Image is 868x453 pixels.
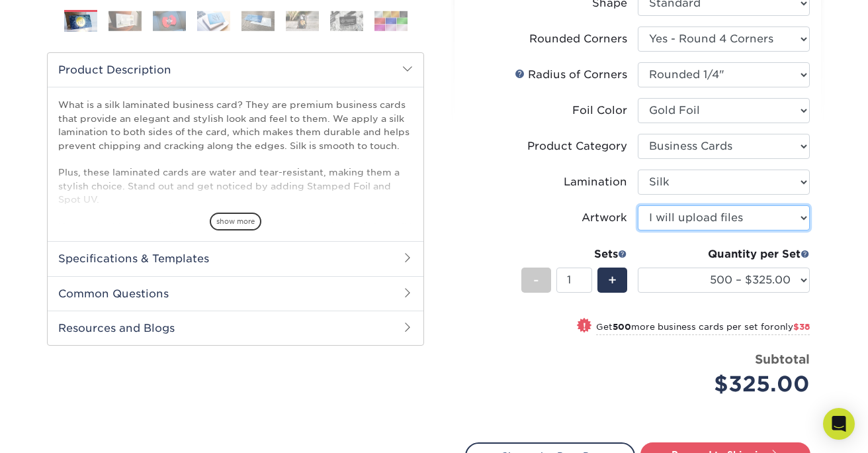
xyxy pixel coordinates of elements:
[608,270,617,290] span: +
[572,103,627,119] div: Foil Color
[596,322,810,335] small: Get more business cards per set for
[48,311,423,345] h2: Resources and Blogs
[823,408,855,440] div: Open Intercom Messenger
[21,21,32,32] img: logo_orange.svg
[774,322,810,332] span: only
[36,77,46,87] img: tab_domain_overview_orange.svg
[755,352,810,366] strong: Subtotal
[21,34,32,45] img: website_grey.svg
[241,11,275,31] img: Business Cards 05
[582,210,627,226] div: Artwork
[330,11,363,31] img: Business Cards 07
[533,270,539,290] span: -
[48,276,423,311] h2: Common Questions
[564,174,627,190] div: Lamination
[146,78,223,87] div: Keywords by Traffic
[613,322,631,332] strong: 500
[374,11,408,31] img: Business Cards 08
[515,67,627,83] div: Radius of Corners
[50,78,118,87] div: Domain Overview
[34,34,146,45] div: Domain: [DOMAIN_NAME]
[529,31,627,47] div: Rounded Corners
[638,246,810,262] div: Quantity per Set
[286,11,319,31] img: Business Cards 06
[521,246,627,262] div: Sets
[583,319,586,333] span: !
[108,11,142,31] img: Business Cards 02
[37,21,65,32] div: v 4.0.25
[527,138,627,154] div: Product Category
[648,368,810,400] div: $325.00
[153,11,186,31] img: Business Cards 03
[64,5,97,38] img: Business Cards 01
[197,11,230,31] img: Business Cards 04
[210,213,261,230] span: show more
[793,322,810,332] span: $38
[58,98,413,314] p: What is a silk laminated business card? They are premium business cards that provide an elegant a...
[48,241,423,276] h2: Specifications & Templates
[48,53,423,87] h2: Product Description
[132,77,142,87] img: tab_keywords_by_traffic_grey.svg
